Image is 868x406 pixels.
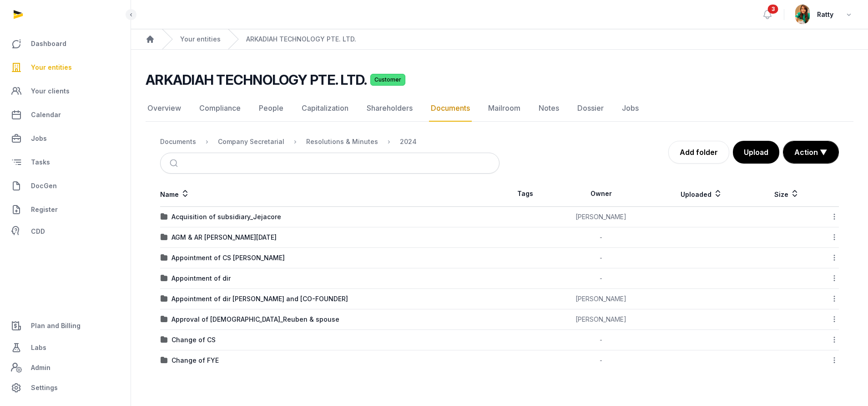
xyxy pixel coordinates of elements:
[172,315,339,324] div: Approval of [DEMOGRAPHIC_DATA]_Reuben & spouse
[218,137,284,146] div: Company Secretarial
[160,137,196,146] div: Documents
[551,227,651,248] td: -
[551,248,651,268] td: -
[817,9,833,20] span: Ratty
[7,80,123,102] a: Your clients
[161,234,168,241] img: folder.svg
[146,95,853,122] nav: Tabs
[146,72,367,88] h2: ARKADIAH TECHNOLOGY PTE. LTD.
[172,253,285,262] div: Appointment of CS [PERSON_NAME]
[429,95,472,122] a: Documents
[783,141,838,163] button: Action ▼
[161,357,168,364] img: folder.svg
[7,128,123,149] a: Jobs
[7,175,123,197] a: DocGen
[31,226,45,237] span: CDD
[551,350,651,371] td: -
[31,86,70,97] span: Your clients
[172,335,216,344] div: Change of CS
[7,33,123,55] a: Dashboard
[575,95,606,122] a: Dossier
[7,104,123,126] a: Calendar
[31,342,46,353] span: Labs
[164,153,186,173] button: Submit
[400,137,417,146] div: 2024
[620,95,641,122] a: Jobs
[7,222,123,241] a: CDD
[31,180,57,191] span: DocGen
[733,141,779,164] button: Upload
[7,57,123,78] a: Your entities
[486,95,522,122] a: Mailroom
[31,133,47,144] span: Jobs
[7,359,123,377] a: Admin
[161,275,168,282] img: folder.svg
[551,330,651,350] td: -
[300,95,350,122] a: Capitalization
[306,137,378,146] div: Resolutions & Minutes
[161,316,168,323] img: folder.svg
[246,35,356,44] a: ARKADIAH TECHNOLOGY PTE. LTD.
[31,38,66,49] span: Dashboard
[31,109,61,120] span: Calendar
[172,294,348,303] div: Appointment of dir [PERSON_NAME] and [CO-FOUNDER]
[31,382,58,393] span: Settings
[31,320,81,331] span: Plan and Billing
[7,377,123,399] a: Settings
[7,315,123,337] a: Plan and Billing
[752,181,822,207] th: Size
[160,131,500,153] nav: Breadcrumb
[365,95,414,122] a: Shareholders
[31,204,58,215] span: Register
[257,95,285,122] a: People
[131,29,868,50] nav: Breadcrumb
[172,356,219,365] div: Change of FYE
[551,289,651,309] td: [PERSON_NAME]
[161,295,168,303] img: folder.svg
[31,362,50,373] span: Admin
[197,95,242,122] a: Compliance
[551,309,651,330] td: [PERSON_NAME]
[551,268,651,289] td: -
[668,141,729,164] a: Add folder
[161,213,168,221] img: folder.svg
[370,74,405,86] span: Customer
[180,35,221,44] a: Your entities
[31,62,72,73] span: Your entities
[161,336,168,344] img: folder.svg
[31,157,50,168] span: Tasks
[172,274,231,283] div: Appointment of dir
[500,181,551,207] th: Tags
[7,151,123,173] a: Tasks
[651,181,752,207] th: Uploaded
[795,5,810,24] img: avatar
[7,199,123,221] a: Register
[161,254,168,262] img: folder.svg
[551,207,651,227] td: [PERSON_NAME]
[172,212,281,221] div: Acquisition of subsidiary_Jejacore
[551,181,651,207] th: Owner
[172,233,277,242] div: AGM & AR [PERSON_NAME][DATE]
[768,5,778,14] span: 3
[7,337,123,359] a: Labs
[146,95,183,122] a: Overview
[160,181,500,207] th: Name
[537,95,561,122] a: Notes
